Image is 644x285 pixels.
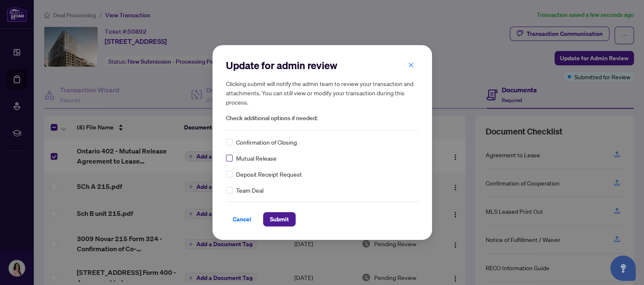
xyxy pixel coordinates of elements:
span: Submit [270,212,289,226]
button: Cancel [226,212,258,226]
span: Mutual Release [236,153,277,163]
h5: Clicking submit will notify the admin team to review your transaction and attachments. You can st... [226,79,418,107]
span: Deposit Receipt Request [236,169,302,179]
span: close [408,62,414,68]
button: Open asap [610,255,636,281]
span: Cancel [233,212,251,226]
span: Check additional options if needed: [226,113,418,123]
button: Submit [263,212,296,226]
span: Confirmation of Closing [236,137,297,147]
span: Team Deal [236,186,264,195]
h2: Update for admin review [226,59,418,72]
